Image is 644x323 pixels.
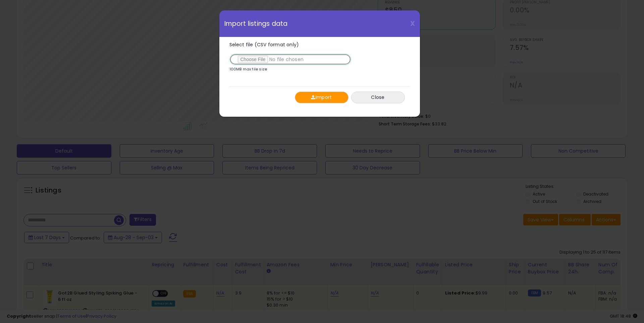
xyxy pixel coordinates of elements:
button: Import [295,92,348,103]
span: X [410,19,415,28]
span: Import listings data [224,20,288,27]
button: Close [351,92,405,103]
span: Select file (CSV format only) [229,41,299,48]
p: 100MB max file size [229,67,267,71]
